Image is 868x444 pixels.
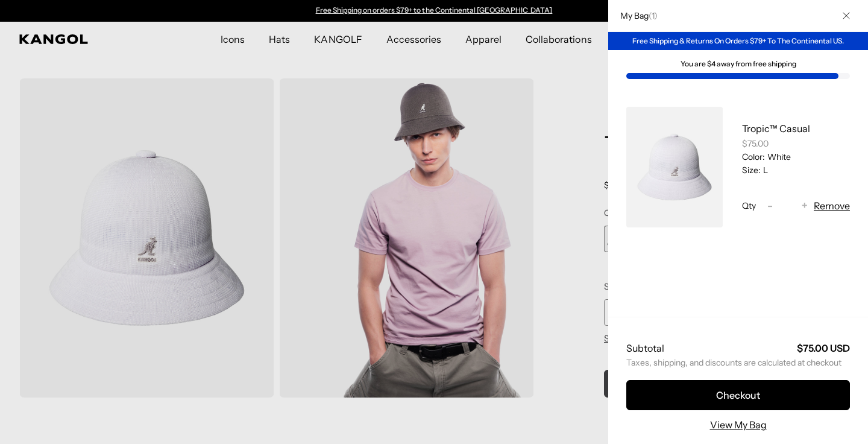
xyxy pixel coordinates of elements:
[626,357,850,368] small: Taxes, shipping, and discounts are calculated at checkout
[652,10,654,21] span: 1
[802,198,808,214] span: +
[742,151,765,162] dt: Color:
[614,10,658,21] h2: My Bag
[710,417,767,432] a: View My Bag
[761,198,779,213] button: -
[626,380,850,410] button: Checkout
[742,165,761,176] dt: Size:
[779,198,796,213] input: Quantity for Tropic™ Casual
[767,198,773,214] span: -
[742,138,850,149] div: $75.00
[742,122,810,135] a: Tropic™ Casual
[742,200,756,211] span: Qty
[608,32,868,50] div: Free Shipping & Returns On Orders $79+ To The Continental US.
[649,10,658,21] span: ( )
[814,198,850,213] button: Remove Tropic™ Casual - White / L
[626,341,664,355] h2: Subtotal
[626,60,850,68] div: You are $4 away from free shipping
[797,342,850,354] strong: $75.00 USD
[765,151,791,162] dd: White
[761,165,768,176] dd: L
[796,198,814,213] button: +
